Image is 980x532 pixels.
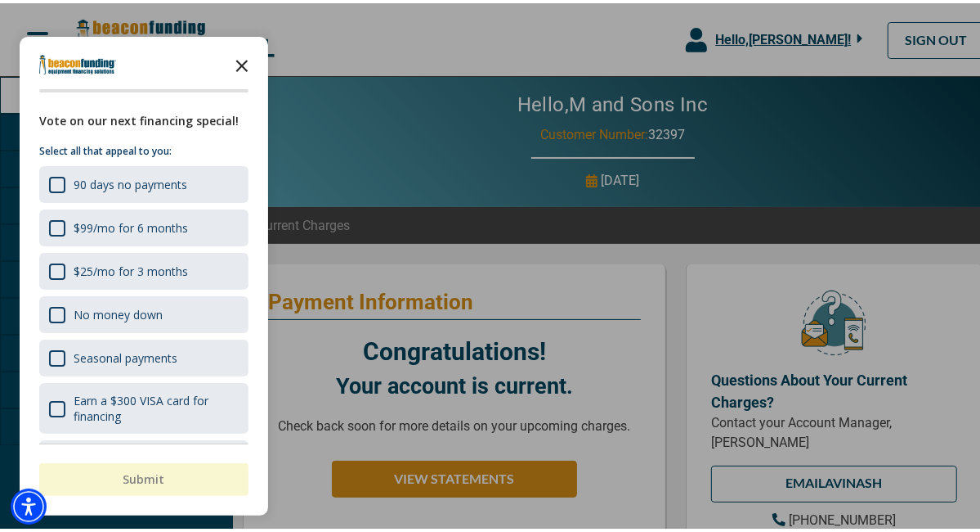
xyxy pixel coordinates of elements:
[39,336,248,373] div: Seasonal payments
[226,45,258,78] button: Close the survey
[20,34,268,512] div: Survey
[39,460,248,493] button: Submit
[74,260,188,276] div: $25/mo for 3 months
[74,347,177,363] div: Seasonal payments
[74,174,187,189] div: 90 days no payments
[39,163,248,200] div: 90 days no payments
[39,206,248,243] div: $99/mo for 6 months
[39,109,248,127] div: Vote on our next financing special!
[39,437,248,474] div: Working capital
[39,250,248,286] div: $25/mo for 3 months
[11,485,47,521] div: Accessibility Menu
[39,52,116,71] img: Company logo
[74,304,163,319] div: No money down
[39,380,248,431] div: Earn a $300 VISA card for financing
[74,217,188,232] div: $99/mo for 6 months
[74,390,239,421] div: Earn a $300 VISA card for financing
[39,293,248,330] div: No money down
[39,140,248,156] p: Select all that appeal to you:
